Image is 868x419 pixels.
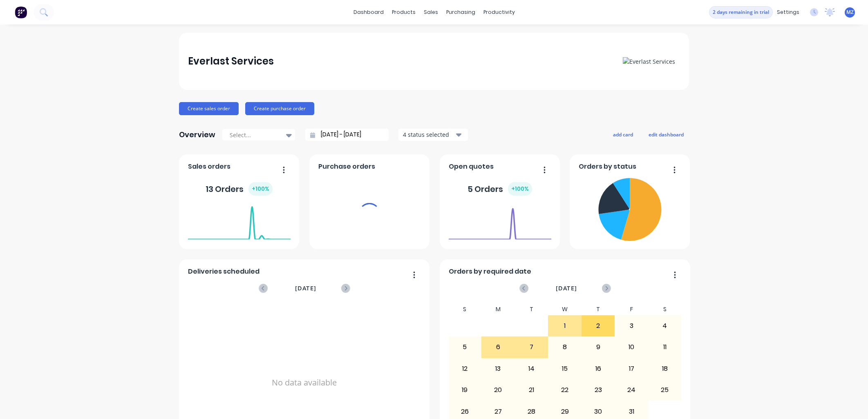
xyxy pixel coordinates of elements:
div: 20 [482,380,515,400]
div: 23 [582,380,615,400]
span: Open quotes [449,162,494,172]
div: 10 [615,337,648,357]
button: add card [608,129,638,140]
div: 16 [582,359,615,379]
div: 8 [548,337,581,357]
span: [DATE] [556,284,577,293]
div: 18 [649,359,681,379]
div: Overview [179,127,215,143]
div: productivity [479,6,519,18]
div: 9 [582,337,615,357]
div: 21 [515,380,548,400]
div: F [615,303,648,315]
div: W [548,303,582,315]
button: Create purchase order [245,102,314,115]
div: 22 [548,380,581,400]
div: M [481,303,515,315]
div: 7 [515,337,548,357]
div: settings [773,6,803,18]
div: 13 Orders [206,182,273,196]
span: Sales orders [188,162,230,172]
div: 2 [582,316,615,336]
button: edit dashboard [643,129,689,140]
div: 15 [548,359,581,379]
div: 19 [449,380,481,400]
div: products [388,6,420,18]
div: 17 [615,359,648,379]
div: purchasing [442,6,479,18]
div: S [448,303,482,315]
div: 25 [649,380,681,400]
button: 2 days remaining in trial [709,6,773,18]
button: Create sales order [179,102,239,115]
div: T [515,303,548,315]
div: 14 [515,359,548,379]
div: 11 [649,337,681,357]
div: 1 [548,316,581,336]
span: Orders by status [579,162,636,172]
button: 4 status selected [398,129,468,141]
div: 4 status selected [403,130,454,139]
span: [DATE] [295,284,316,293]
div: 3 [615,316,648,336]
span: Purchase orders [318,162,375,172]
div: 24 [615,380,648,400]
div: 13 [482,359,515,379]
div: S [648,303,682,315]
div: sales [420,6,442,18]
div: 5 Orders [468,182,532,196]
img: Everlast Services [623,57,675,66]
div: 12 [449,359,481,379]
div: + 100 % [248,182,273,196]
a: dashboard [349,6,388,18]
span: MZ [846,9,854,16]
div: Everlast Services [188,53,274,69]
div: T [582,303,615,315]
div: 5 [449,337,481,357]
div: 4 [649,316,681,336]
div: + 100 % [508,182,532,196]
span: Deliveries scheduled [188,267,260,276]
span: Orders by required date [449,267,531,276]
img: Factory [15,6,27,18]
div: 6 [482,337,515,357]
